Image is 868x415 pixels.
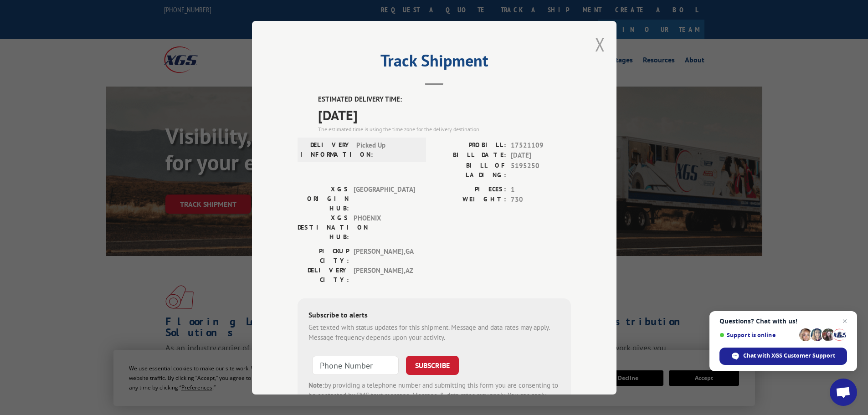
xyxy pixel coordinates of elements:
span: Chat with XGS Customer Support [719,348,847,365]
span: [PERSON_NAME] , AZ [354,265,415,284]
label: ESTIMATED DELIVERY TIME: [318,94,571,105]
span: Chat with XGS Customer Support [743,352,835,360]
span: Support is online [719,332,796,338]
span: 17521109 [511,140,571,150]
span: 730 [511,195,571,205]
span: PHOENIX [354,213,415,241]
div: Subscribe to alerts [308,309,560,322]
div: The estimated time is using the time zone for the delivery destination. [318,125,571,133]
span: Questions? Chat with us! [719,318,847,325]
label: DELIVERY INFORMATION: [300,140,352,159]
label: DELIVERY CITY: [298,265,349,284]
div: by providing a telephone number and submitting this form you are consenting to be contacted by SM... [308,380,560,411]
span: 5195250 [511,160,571,179]
button: Close modal [595,32,605,56]
label: WEIGHT: [434,195,506,205]
span: Picked Up [356,140,418,159]
label: PICKUP CITY: [298,246,349,265]
span: [DATE] [318,104,571,125]
label: BILL DATE: [434,150,506,161]
span: [GEOGRAPHIC_DATA] [354,184,415,213]
h2: Track Shipment [298,54,571,72]
button: SUBSCRIBE [406,355,459,374]
label: BILL OF LADING: [434,160,506,179]
label: PIECES: [434,184,506,195]
label: PROBILL: [434,140,506,150]
span: 1 [511,184,571,195]
div: Get texted with status updates for this shipment. Message and data rates may apply. Message frequ... [308,322,560,343]
label: XGS DESTINATION HUB: [298,213,349,241]
label: XGS ORIGIN HUB: [298,184,349,213]
a: Open chat [830,379,857,406]
span: [DATE] [511,150,571,161]
input: Phone Number [312,355,399,374]
span: [PERSON_NAME] , GA [354,246,415,265]
strong: Note: [308,380,324,389]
